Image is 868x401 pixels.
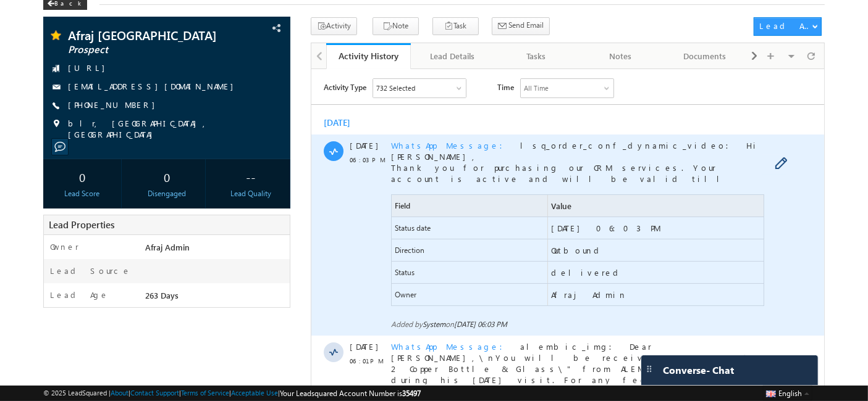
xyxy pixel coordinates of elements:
[80,148,236,170] span: Status date
[38,378,66,389] span: [DATE]
[80,71,450,148] span: lsq_order_conf_dynamic_video: Hi [PERSON_NAME], Thank you for purchasing our CRM services. Your a...
[50,289,109,300] label: Lead Age
[89,331,203,342] span: View Attachments
[80,317,455,328] span: Added by on
[463,88,482,103] span: Edit
[111,318,134,327] span: System
[50,241,79,252] label: Owner
[38,85,75,96] span: 06:03 PM
[83,220,105,231] span: Owner
[186,9,203,28] span: Time
[131,165,202,188] div: 0
[421,49,484,64] div: Lead Details
[495,43,579,69] a: Tasks
[80,215,236,236] span: Owner
[240,131,260,143] span: Value
[589,49,652,64] div: Notes
[80,272,199,283] span: WhatsApp Message
[145,242,190,252] span: Afraj Admin
[111,389,129,397] a: About
[12,48,53,59] div: [DATE]
[38,71,66,82] span: [DATE]
[509,20,544,31] span: Send Email
[411,43,495,69] a: Lead Details
[68,99,161,112] span: [PHONE_NUMBER]
[12,9,55,28] span: Activity Type
[142,289,290,307] div: 263 Days
[280,389,421,398] span: Your Leadsquared Account Number is
[216,165,287,188] div: --
[83,131,99,143] span: Field
[12,355,53,366] div: [DATE]
[80,272,455,327] span: alembic_img: Dear [PERSON_NAME],\nYou will be receiving \"A set of 2 Copper Bottle & Glass\" from...
[49,218,114,231] span: Lead Properties
[68,118,268,140] span: blr, [GEOGRAPHIC_DATA], [GEOGRAPHIC_DATA]
[68,81,240,91] a: [EMAIL_ADDRESS][DOMAIN_NAME]
[240,198,311,209] span: delivered
[80,192,236,214] span: Status
[62,10,154,28] div: Sales Activity,05 Aug,100 error,11 Nov,11 Nov-12139 & 727 more..
[143,250,196,260] span: [DATE] 06:03 PM
[402,389,421,398] span: 35497
[335,50,401,62] div: Activity History
[505,49,568,64] div: Tasks
[80,71,199,81] span: WhatsApp Message
[213,14,237,25] div: All Time
[83,198,103,209] span: Status
[80,250,455,261] span: Added by on
[50,265,131,276] label: Lead Source
[579,43,663,69] a: Notes
[673,49,736,64] div: Documents
[46,188,117,199] div: Lead Score
[143,318,196,327] span: [DATE] 06:01 PM
[43,387,421,399] span: © 2025 LeadSquared | | | | |
[46,165,117,188] div: 0
[68,44,221,56] span: Prospect
[373,17,419,35] button: Note
[68,62,111,75] span: [URL]
[763,386,812,400] button: English
[38,286,75,297] span: 06:01 PM
[83,154,119,165] span: Status date
[88,390,138,399] a: Afraj india Opp
[663,43,747,69] a: Documents
[311,17,357,35] button: Activity
[326,43,410,69] a: Activity History
[759,20,812,31] div: Lead Actions
[240,154,349,165] span: [DATE] 06:03 PM
[129,378,248,388] span: Testing Automation
[130,389,179,397] a: Contact Support
[111,250,134,260] span: System
[644,364,654,374] img: carter-drag
[240,220,316,231] span: Afraj Admin
[432,17,479,35] button: Task
[240,176,292,187] span: Outbound
[131,188,202,199] div: Disengaged
[65,14,104,25] div: 732 Selected
[231,389,278,397] a: Acceptable Use
[492,17,550,35] button: Send Email
[779,389,803,398] span: English
[80,170,236,192] span: Direction
[68,29,221,41] span: Afraj [GEOGRAPHIC_DATA]
[80,378,119,388] span: 12
[181,389,229,397] a: Terms of Service
[663,365,734,376] span: Converse - Chat
[83,176,113,187] span: Direction
[754,17,822,36] button: Lead Actions
[216,188,287,199] div: Lead Quality
[38,272,66,283] span: [DATE]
